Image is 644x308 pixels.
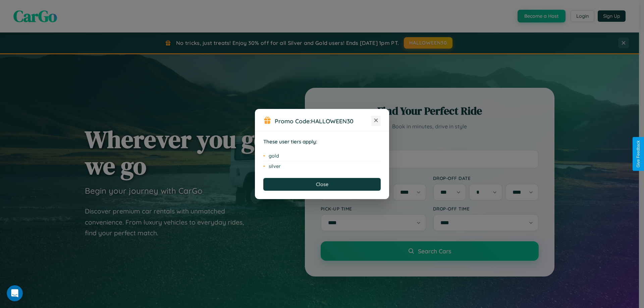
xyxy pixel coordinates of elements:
[636,140,641,168] div: Give Feedback
[263,161,381,171] li: silver
[275,117,371,125] h3: Promo Code:
[263,151,381,161] li: gold
[7,285,23,301] iframe: Intercom live chat
[263,138,317,145] strong: These user tiers apply:
[263,178,381,191] button: Close
[311,117,354,125] b: HALLOWEEN30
